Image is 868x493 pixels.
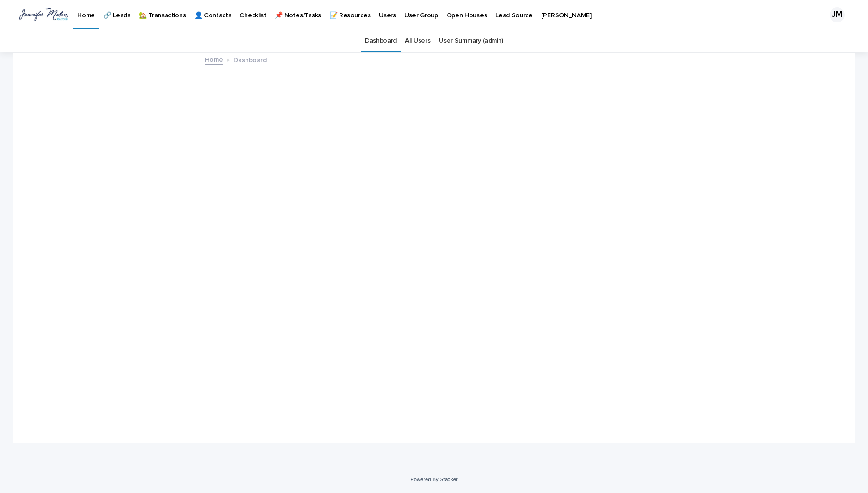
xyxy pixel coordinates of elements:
a: User Summary (admin) [439,30,503,52]
div: JM [830,7,845,22]
a: Home [205,54,223,65]
p: Dashboard [233,54,267,65]
img: wuAGYP89SDOeM5CITrc5 [19,6,68,24]
a: Dashboard [365,30,397,52]
a: All Users [405,30,430,52]
a: Powered By Stacker [410,477,457,482]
